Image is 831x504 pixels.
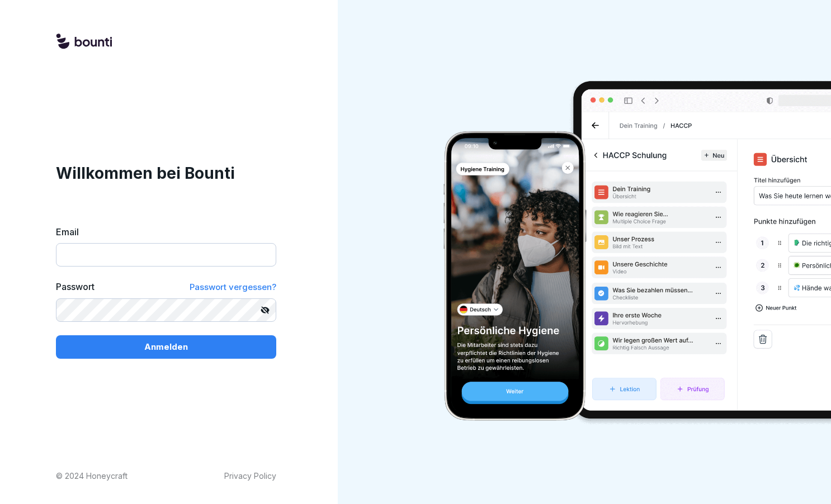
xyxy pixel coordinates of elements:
button: Anmelden [56,335,276,359]
label: Passwort [56,280,95,294]
label: Email [56,225,276,239]
a: Passwort vergessen? [190,280,276,294]
img: logo.svg [56,34,112,50]
a: Privacy Policy [224,470,276,482]
p: Anmelden [144,341,188,353]
h1: Willkommen bei Bounti [56,161,276,185]
p: © 2024 Honeycraft [56,470,128,482]
span: Passwort vergessen? [190,282,276,292]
